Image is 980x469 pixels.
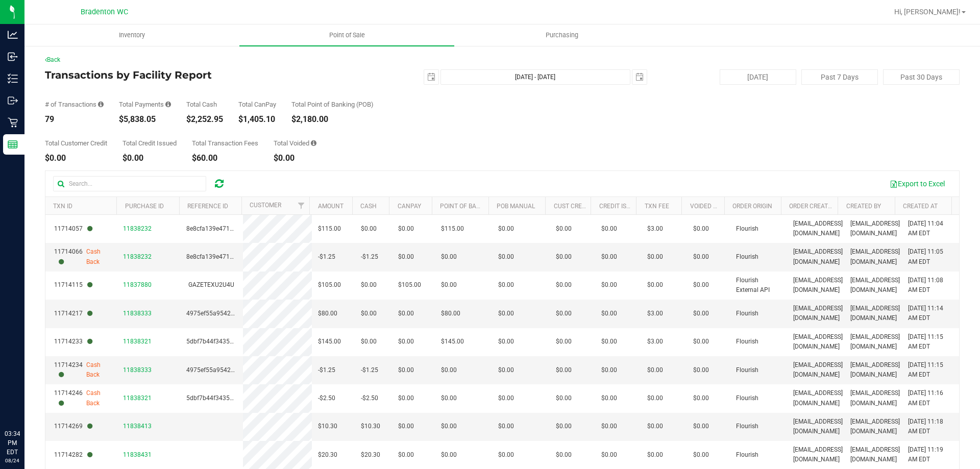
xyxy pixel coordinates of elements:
i: Count of all successful payment transactions, possibly including voids, refunds, and cash-back fr... [98,101,104,108]
span: $0.00 [441,422,457,431]
a: Reference ID [187,203,228,210]
span: [DATE] 11:04 AM EDT [908,219,953,238]
inline-svg: Inventory [8,73,18,84]
div: $60.00 [192,154,258,162]
a: Credit Issued [599,203,642,210]
div: Total Customer Credit [45,140,107,146]
span: $0.00 [647,365,663,375]
span: [EMAIL_ADDRESS][DOMAIN_NAME] [850,304,900,323]
span: 11714269 [54,422,92,431]
span: $0.00 [398,224,414,234]
span: $0.00 [693,337,709,347]
span: 8e8cfa139e4713bd23670d7a8f802a51 [186,253,296,260]
span: Inventory [105,31,159,40]
button: [DATE] [720,69,796,85]
span: 11838321 [123,394,152,402]
span: $0.00 [601,337,617,347]
span: Flourish [736,252,758,262]
a: Filter [292,197,309,214]
a: Purchasing [454,24,669,46]
a: POB Manual [497,203,535,210]
span: [EMAIL_ADDRESS][DOMAIN_NAME] [793,219,843,238]
a: TXN ID [53,203,72,210]
span: [EMAIL_ADDRESS][DOMAIN_NAME] [793,276,843,295]
span: [EMAIL_ADDRESS][DOMAIN_NAME] [793,304,843,323]
span: $80.00 [318,309,337,318]
span: [EMAIL_ADDRESS][DOMAIN_NAME] [793,445,843,464]
span: $0.00 [361,309,377,318]
i: Sum of all voided payment transaction amounts, excluding tips and transaction fees. [311,140,316,146]
span: [EMAIL_ADDRESS][DOMAIN_NAME] [850,360,900,380]
span: 11714246 [54,388,86,408]
a: Created At [903,203,938,210]
span: 11838431 [123,451,152,458]
span: $0.00 [601,280,617,290]
span: 11838333 [123,366,152,374]
span: -$1.25 [361,365,378,375]
div: Total CanPay [238,101,276,108]
span: $0.00 [693,224,709,234]
button: Past 30 Days [883,69,960,85]
span: Purchasing [532,31,592,40]
span: Bradenton WC [81,8,128,16]
span: $0.00 [601,252,617,262]
span: $0.00 [693,393,709,403]
span: $0.00 [647,393,663,403]
a: CanPay [398,203,421,210]
span: $0.00 [498,422,514,431]
div: $0.00 [274,154,316,162]
inline-svg: Inbound [8,52,18,62]
i: Sum of all successful, non-voided payment transaction amounts, excluding tips and transaction fees. [165,101,171,108]
p: 08/24 [5,457,20,464]
div: $2,252.95 [186,115,223,124]
span: -$1.25 [318,252,335,262]
span: 5dbf7b44f34353085af28c9e39be1af0 [186,338,293,345]
a: Amount [318,203,344,210]
span: $0.00 [556,337,572,347]
span: $0.00 [647,252,663,262]
span: $0.00 [601,422,617,431]
a: Order Origin [732,203,772,210]
div: Total Payments [119,101,171,108]
span: $0.00 [361,337,377,347]
span: [EMAIL_ADDRESS][DOMAIN_NAME] [793,247,843,266]
span: $105.00 [398,280,421,290]
span: $0.00 [556,252,572,262]
button: Past 7 Days [801,69,878,85]
span: $0.00 [498,224,514,234]
span: 11714234 [54,360,86,380]
span: [EMAIL_ADDRESS][DOMAIN_NAME] [850,247,900,266]
span: 11838232 [123,253,152,260]
a: Created By [846,203,881,210]
span: $0.00 [601,224,617,234]
span: Flourish [736,309,758,318]
span: $0.00 [441,280,457,290]
span: 11714233 [54,337,92,347]
span: Flourish [736,224,758,234]
span: -$1.25 [318,365,335,375]
input: Search... [53,176,206,191]
span: $0.00 [441,252,457,262]
span: $0.00 [556,365,572,375]
span: $0.00 [601,393,617,403]
a: Inventory [24,24,239,46]
span: $0.00 [601,450,617,460]
span: [DATE] 11:15 AM EDT [908,360,953,380]
span: 11714282 [54,450,92,460]
span: 11714057 [54,224,92,234]
span: $0.00 [498,393,514,403]
span: 11838321 [123,338,152,345]
span: $10.30 [318,422,337,431]
span: $0.00 [647,280,663,290]
span: Flourish [736,337,758,347]
span: -$1.25 [361,252,378,262]
a: Point of Sale [239,24,454,46]
div: $5,838.05 [119,115,171,124]
span: [DATE] 11:15 AM EDT [908,332,953,352]
span: -$2.50 [318,393,335,403]
span: Point of Sale [315,31,379,40]
span: $0.00 [398,365,414,375]
span: $0.00 [556,450,572,460]
span: [EMAIL_ADDRESS][DOMAIN_NAME] [850,332,900,352]
span: 11714217 [54,309,92,318]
